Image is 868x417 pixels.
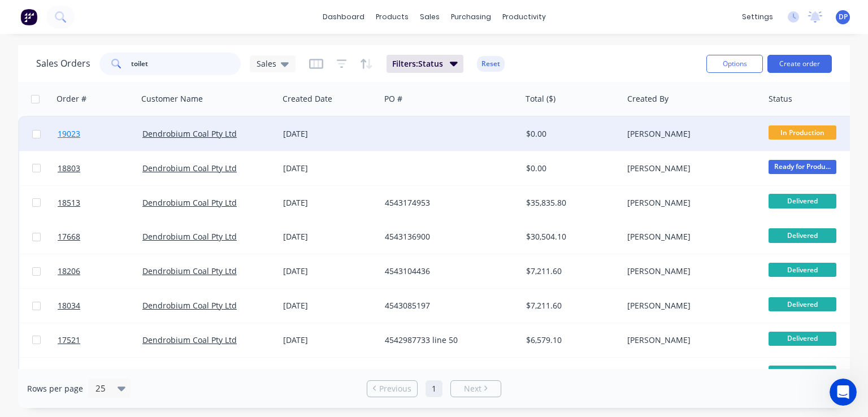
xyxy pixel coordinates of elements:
div: [PERSON_NAME] [627,128,753,140]
div: $0.00 [526,128,614,140]
span: Previous [379,383,411,394]
a: Dendrobium Coal Pty Ltd [142,335,237,345]
span: 17521 [58,335,80,346]
button: Create order [767,55,832,73]
button: Filters:Status [387,55,463,73]
div: sales [414,8,445,25]
a: Next page [451,383,501,394]
a: dashboard [317,8,370,25]
div: $30,504.10 [526,231,614,242]
a: Dendrobium Coal Pty Ltd [142,266,237,276]
a: Previous page [367,383,417,394]
a: Dendrobium Coal Pty Ltd [142,163,237,173]
div: settings [736,8,779,25]
div: [PERSON_NAME] [627,231,753,242]
span: Delivered [769,228,836,242]
div: purchasing [445,8,497,25]
button: Options [706,55,763,73]
span: 17668 [58,231,80,242]
div: [PERSON_NAME] [627,197,753,208]
div: [PERSON_NAME] [627,266,753,277]
a: 19023 [58,117,142,151]
a: Dendrobium Coal Pty Ltd [142,300,237,311]
h1: Sales Orders [36,58,90,69]
a: 18513 [58,186,142,220]
a: Dendrobium Coal Pty Ltd [142,231,237,242]
a: Dendrobium Coal Pty Ltd [142,197,237,208]
div: $35,835.80 [526,197,614,208]
span: Delivered [769,263,836,277]
span: 18034 [58,300,80,311]
div: [DATE] [283,335,376,346]
div: Total ($) [526,93,555,105]
span: 18206 [58,266,80,277]
div: [PERSON_NAME] [627,335,753,346]
div: Created By [627,93,669,105]
div: 4543085197 [385,300,510,311]
div: [DATE] [283,128,376,140]
div: [DATE] [283,163,376,174]
a: 18206 [58,254,142,288]
span: Ready for Produ... [769,160,836,174]
a: Dendrobium Coal Pty Ltd [142,128,237,139]
div: productivity [497,8,552,25]
span: Delivered [769,194,836,208]
div: PO # [384,93,402,105]
div: $7,211.60 [526,300,614,311]
span: Delivered [769,297,836,311]
input: Search... [131,53,241,75]
span: DP [839,12,848,22]
span: Rows per page [27,383,83,394]
a: Page 1 is your current page [426,380,442,397]
div: [PERSON_NAME] [627,163,753,174]
div: [DATE] [283,197,376,208]
div: 4543136900 [385,231,510,242]
div: Order # [57,93,86,105]
button: Reset [477,56,505,72]
span: Filters: Status [392,58,443,69]
span: 19023 [58,128,80,140]
div: $7,211.60 [526,266,614,277]
a: 18803 [58,151,142,185]
div: products [370,8,414,25]
div: 4542987733 line 50 [385,335,510,346]
div: 4543104436 [385,266,510,277]
a: 17056 [58,358,142,392]
span: 18803 [58,163,80,174]
div: [DATE] [283,266,376,277]
span: In Production [769,125,836,140]
span: Next [464,383,481,394]
a: 18034 [58,289,142,323]
ul: Pagination [362,380,506,397]
div: $0.00 [526,163,614,174]
a: 17521 [58,323,142,357]
span: Delivered [769,366,836,380]
span: Sales [257,58,276,69]
div: Customer Name [141,93,203,105]
div: Created Date [283,93,332,105]
img: Factory [20,8,37,25]
div: 4543174953 [385,197,510,208]
span: 18513 [58,197,80,208]
div: [DATE] [283,300,376,311]
div: [PERSON_NAME] [627,300,753,311]
span: Delivered [769,332,836,346]
div: Status [769,93,792,105]
iframe: Intercom live chat [830,379,857,406]
div: [DATE] [283,231,376,242]
a: 17668 [58,220,142,254]
div: $6,579.10 [526,335,614,346]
